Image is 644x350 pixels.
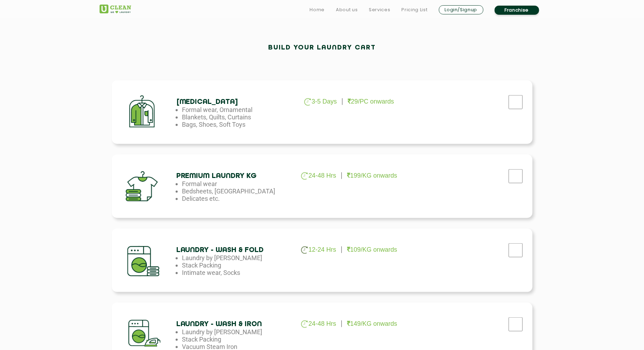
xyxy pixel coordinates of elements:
h4: Laundry - Wash & Fold [176,246,290,254]
h4: Premium Laundry Kg [176,172,290,180]
a: Franchise [495,6,539,15]
li: Stack Packing [182,336,296,343]
p: 29/PC onwards [348,98,394,105]
img: clock_g.png [301,321,308,328]
p: 199/KG onwards [347,172,397,179]
img: clock_g.png [304,98,311,106]
a: Pricing List [402,6,428,14]
li: Formal wear, Ornamental [182,106,296,113]
li: Laundry by [PERSON_NAME] [182,254,296,262]
p: 24-48 Hrs [301,320,336,328]
p: 24-48 Hrs [301,172,336,180]
li: Laundry by [PERSON_NAME] [182,328,296,336]
a: Services [369,6,390,14]
li: Bags, Shoes, Soft Toys [182,121,296,128]
li: Formal wear [182,180,296,187]
h2: Build your laundry cart [268,44,376,52]
li: Blankets, Quilts, Curtains [182,113,296,121]
p: 109/KG onwards [347,246,397,253]
img: UClean Laundry and Dry Cleaning [100,5,131,13]
a: Login/Signup [439,5,483,14]
li: Stack Packing [182,262,296,269]
li: Bedsheets, [GEOGRAPHIC_DATA] [182,187,296,195]
p: 3-5 Days [304,98,337,106]
img: clock_g.png [301,172,308,180]
li: Delicates etc. [182,195,296,202]
p: 12-24 Hrs [301,246,336,254]
li: Intimate wear, Socks [182,269,296,276]
p: 149/KG onwards [347,320,397,328]
a: Home [310,6,325,14]
a: About us [336,6,358,14]
h4: Laundry - Wash & Iron [176,320,290,328]
img: clock_g.png [301,246,308,254]
h4: [MEDICAL_DATA] [176,98,290,106]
